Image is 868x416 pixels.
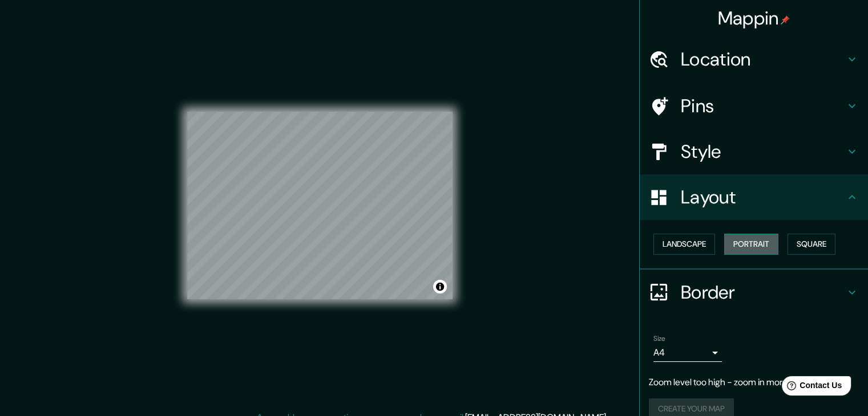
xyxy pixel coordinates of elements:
[653,344,722,362] div: A4
[681,48,845,71] h4: Location
[681,281,845,304] h4: Border
[433,280,447,293] button: Toggle attribution
[653,333,665,343] label: Size
[681,140,845,163] h4: Style
[766,372,855,403] iframe: Help widget launcher
[640,270,868,315] div: Border
[187,112,453,299] canvas: Map
[649,376,859,389] p: Zoom level too high - zoom in more
[681,186,845,209] h4: Layout
[640,83,868,129] div: Pins
[640,129,868,174] div: Style
[640,174,868,220] div: Layout
[781,15,790,25] img: pin-icon.png
[724,234,778,255] button: Portrait
[788,234,835,255] button: Square
[718,7,790,30] h4: Mappin
[681,95,845,117] h4: Pins
[653,234,715,255] button: Landscape
[640,36,868,82] div: Location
